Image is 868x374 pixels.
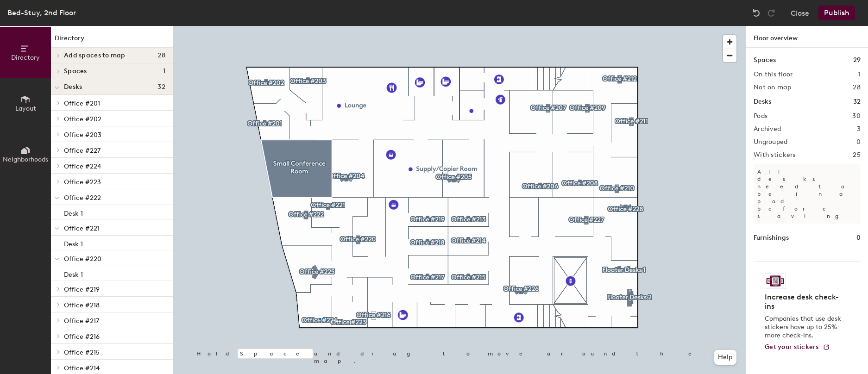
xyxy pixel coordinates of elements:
[754,164,861,224] p: All desks need to be in a pod before saving
[765,343,830,351] a: Get your stickers
[7,7,76,19] div: Bed-Stuy, 2nd Floor
[64,115,101,123] span: Office #202
[765,343,819,351] span: Get your stickers
[714,350,736,365] button: Help
[64,194,101,202] span: Office #222
[64,255,101,263] span: Office #220
[64,83,82,91] span: Desks
[157,52,165,59] span: 28
[853,151,861,159] h2: 25
[853,84,861,91] h2: 28
[11,54,40,62] span: Directory
[15,105,36,112] span: Layout
[852,112,861,120] h2: 30
[64,364,100,372] span: Office #214
[64,237,83,248] p: Desk 1
[64,162,101,170] span: Office #224
[754,151,796,159] h2: With stickers
[765,315,844,340] p: Companies that use desk stickers have up to 25% more check-ins.
[754,112,767,120] h2: Pods
[64,224,100,232] span: Office #221
[64,333,100,341] span: Office #216
[754,84,791,91] h2: Not on map
[767,8,776,18] img: Redo
[163,68,165,75] span: 1
[754,55,776,65] h1: Spaces
[791,6,809,20] button: Close
[64,286,100,293] span: Office #219
[746,26,868,48] h1: Floor overview
[64,147,101,155] span: Office #227
[157,83,165,91] span: 32
[752,8,761,18] img: Undo
[64,178,101,186] span: Office #223
[856,233,861,243] h1: 0
[853,97,861,107] h1: 32
[853,55,861,65] h1: 29
[754,125,781,133] h2: Archived
[64,317,99,325] span: Office #217
[64,301,100,309] span: Office #218
[64,268,83,279] p: Desk 1
[754,138,788,146] h2: Ungrouped
[64,349,100,356] span: Office #215
[856,138,861,146] h2: 0
[64,100,100,107] span: Office #201
[818,6,855,20] button: Publish
[3,156,48,163] span: Neighborhoods
[765,273,786,289] img: Sticker logo
[64,131,101,139] span: Office #203
[858,71,861,78] h2: 1
[64,207,83,218] p: Desk 1
[754,97,771,107] h1: Desks
[64,68,87,75] span: Spaces
[765,293,844,311] h4: Increase desk check-ins
[857,125,861,133] h2: 3
[754,233,789,243] h1: Furnishings
[64,52,126,59] span: Add spaces to map
[754,71,793,78] h2: On this floor
[51,33,173,48] h1: Directory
